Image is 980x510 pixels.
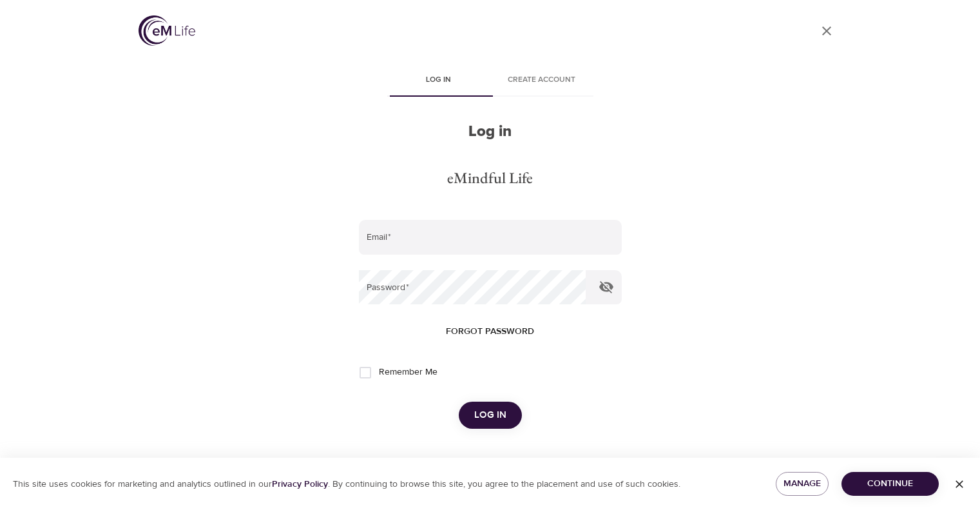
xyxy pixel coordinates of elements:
[447,167,533,189] div: eMindful Life
[474,407,506,424] span: Log in
[441,320,539,344] button: Forgot password
[395,74,483,87] span: Log in
[379,366,437,379] span: Remember Me
[776,472,829,496] button: Manage
[359,123,622,141] h2: Log in
[459,402,522,429] button: Log in
[446,324,534,340] span: Forgot password
[478,455,503,469] div: OR
[139,15,195,46] img: logo
[841,472,939,496] button: Continue
[786,476,819,492] span: Manage
[359,66,622,97] div: disabled tabs example
[852,476,928,492] span: Continue
[498,74,586,87] span: Create account
[811,15,842,46] a: close
[272,478,328,490] a: Privacy Policy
